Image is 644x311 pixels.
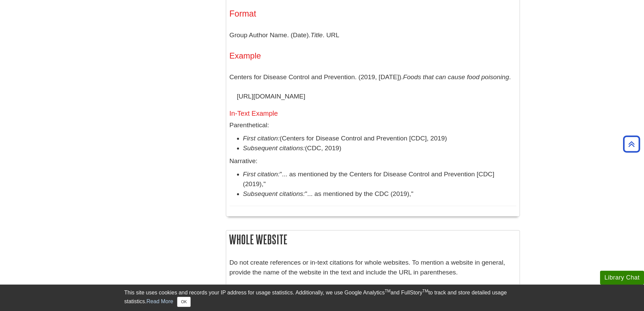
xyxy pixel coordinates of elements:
p: Parenthetical: [230,120,516,130]
a: Read More [146,298,173,304]
p: Do not create references or in-text citations for whole websites. To mention a website in general... [230,258,516,277]
li: (Centers for Disease Control and Prevention [CDC], 2019) [243,134,516,143]
button: Close [177,297,190,307]
a: Back to Top [621,139,642,149]
i: Foods that can cause food poisoning [403,73,509,81]
h4: Example [230,51,516,60]
button: Library Chat [600,271,644,285]
li: (CDC, 2019) [243,143,516,153]
sup: TM [385,289,390,293]
div: This site uses cookies and records your IP address for usage statistics. Additionally, we use Goo... [124,289,520,307]
em: First citation: [243,171,280,178]
em: Subsequent citations: [243,145,305,152]
h5: In-Text Example [230,110,516,117]
sup: TM [423,289,428,293]
i: Title [310,31,323,39]
li: "... as mentioned by the Centers for Disease Control and Prevention [CDC] (2019)," [243,170,516,189]
li: "... as mentioned by the CDC (2019)," [243,189,516,199]
em: First citation: [243,135,280,142]
h3: Format [230,9,516,19]
h2: Whole Website [226,230,520,248]
p: Narrative: [230,156,516,166]
em: Subsequent citations: [243,190,305,197]
p: Centers for Disease Control and Prevention. (2019, [DATE]). . [URL][DOMAIN_NAME] [230,67,516,106]
p: Group Author Name. (Date). . URL [230,25,516,45]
